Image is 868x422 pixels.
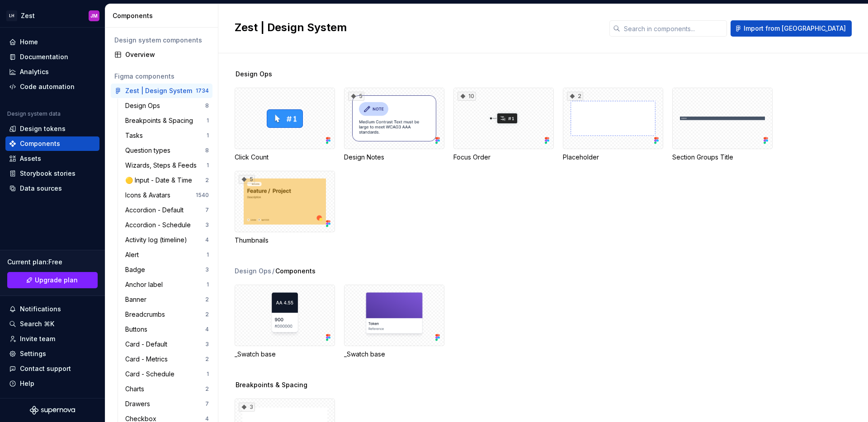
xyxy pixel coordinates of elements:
div: Documentation [20,52,68,61]
div: Design system data [7,110,61,117]
a: Overview [111,47,212,62]
div: Question types [125,146,174,155]
div: 8 [205,102,209,109]
span: Breakpoints & Spacing [236,380,307,389]
a: Documentation [5,50,99,64]
a: Home [5,35,99,49]
div: Code automation [20,82,75,91]
a: Wizards, Steps & Feeds1 [122,158,212,173]
div: 3 [205,266,209,273]
div: 10Focus Order [453,88,554,162]
div: Design system components [114,36,209,45]
div: Assets [20,154,41,163]
div: 1 [207,117,209,124]
div: Invite team [20,334,55,343]
div: Components [113,11,214,20]
span: / [272,267,274,276]
div: 7 [205,206,209,214]
a: Storybook stories [5,166,99,181]
a: 🟡 Input - Date & Time2 [122,173,212,188]
div: Activity log (timeline) [125,235,191,244]
div: Thumbnails [235,236,335,245]
button: Import from [GEOGRAPHIC_DATA] [731,20,852,37]
div: Focus Order [453,153,554,162]
div: Search ⌘K [20,319,54,328]
div: Breakpoints & Spacing [125,116,197,125]
div: 1 [207,370,209,378]
h2: Zest | Design System [235,20,599,35]
div: Analytics [20,67,49,76]
div: Charts [125,384,148,394]
a: Card - Default3 [122,337,212,352]
div: Drawers [125,399,154,408]
div: 8 [205,147,209,154]
div: 4 [205,326,209,333]
span: Upgrade plan [35,276,78,285]
div: 4 [205,236,209,244]
div: Click Count [235,153,335,162]
div: Buttons [125,325,151,334]
div: Design Notes [344,153,444,162]
a: Invite team [5,332,99,346]
div: Notifications [20,305,61,314]
div: Card - Schedule [125,370,178,379]
div: 5 [348,92,364,101]
div: Contact support [20,364,71,373]
div: 2 [567,92,583,101]
div: Settings [20,349,46,358]
div: 7 [205,400,209,408]
div: Accordion - Default [125,206,187,215]
span: Components [275,267,316,276]
div: _Swatch base [235,285,335,359]
div: 2Placeholder [563,88,663,162]
a: Card - Schedule1 [122,367,212,381]
div: Section Groups Title [672,153,773,162]
a: Icons & Avatars1540 [122,188,212,202]
div: Banner [125,295,150,304]
div: Badge [125,265,149,274]
div: Placeholder [563,153,663,162]
div: 1 [207,132,209,139]
div: Card - Metrics [125,355,171,364]
div: _Swatch base [344,350,444,359]
div: Zest [21,11,35,20]
a: Badge3 [122,263,212,277]
a: Components [5,136,99,151]
div: Wizards, Steps & Feeds [125,161,200,170]
div: 3 [205,341,209,348]
a: Breadcrumbs2 [122,307,212,322]
div: 1 [207,162,209,169]
div: Alert [125,250,142,259]
div: Overview [125,50,209,59]
div: Design Ops [235,267,271,276]
div: Section Groups Title [672,88,773,162]
svg: Supernova Logo [30,406,75,415]
div: 1 [207,281,209,288]
div: Design Ops [125,101,164,110]
div: Figma components [114,72,209,81]
div: 1 [207,251,209,258]
button: Help [5,376,99,391]
a: Accordion - Schedule3 [122,218,212,232]
a: Anchor label1 [122,277,212,292]
input: Search in components... [620,20,727,37]
div: 🟡 Input - Date & Time [125,176,196,185]
div: Icons & Avatars [125,191,174,200]
div: 2 [205,177,209,184]
a: Buttons4 [122,322,212,337]
button: Search ⌘K [5,317,99,331]
div: _Swatch base [235,350,335,359]
div: Tasks [125,131,146,140]
a: Banner2 [122,292,212,307]
a: Card - Metrics2 [122,352,212,366]
div: Home [20,38,38,47]
a: Charts2 [122,382,212,396]
div: Components [20,139,60,148]
button: Notifications [5,302,99,316]
span: Design Ops [236,70,272,79]
div: 1734 [196,87,209,94]
a: Code automation [5,80,99,94]
a: Data sources [5,181,99,196]
div: 3 [205,221,209,229]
